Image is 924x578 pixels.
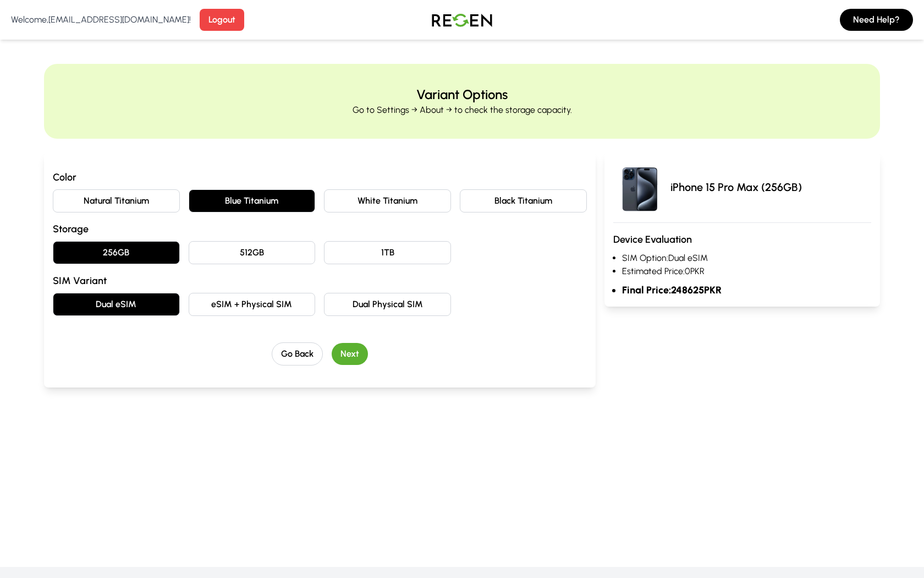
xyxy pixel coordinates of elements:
button: 512GB [189,241,316,264]
button: Logout [200,9,244,31]
button: 256GB [53,241,180,264]
button: Next [332,343,368,365]
button: eSIM + Physical SIM [189,293,316,316]
button: White Titanium [324,189,451,212]
button: Dual Physical SIM [324,293,451,316]
p: iPhone 15 Pro Max (256GB) [670,179,802,195]
button: Dual eSIM [53,293,180,316]
h2: Variant Options [416,86,508,103]
button: Go Back [272,342,323,366]
button: 1TB [324,241,451,264]
h3: Device Evaluation [613,232,871,247]
p: Go to Settings → About → to check the storage capacity. [353,103,572,117]
button: Black Titanium [460,189,587,212]
img: iPhone 15 Pro Max [613,161,666,214]
li: Final Price: 248625 PKR [622,282,871,298]
h3: Color [53,170,587,185]
button: Blue Titanium [189,189,316,212]
img: Logo [424,4,501,35]
h3: SIM Variant [53,273,587,288]
li: Estimated Price: 0 PKR [622,265,871,278]
li: SIM Option: Dual eSIM [622,252,871,265]
button: Natural Titanium [53,189,180,212]
h3: Storage [53,221,587,237]
p: Welcome, [EMAIL_ADDRESS][DOMAIN_NAME] ! [11,13,191,26]
button: Need Help? [840,9,913,31]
